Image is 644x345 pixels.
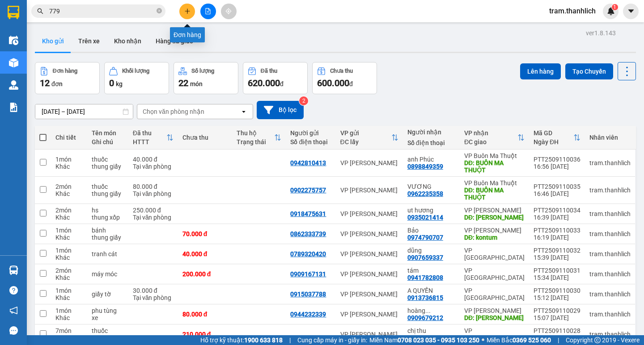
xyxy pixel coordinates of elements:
div: Khác [55,294,83,301]
div: VP [GEOGRAPHIC_DATA] [464,267,525,281]
button: Đã thu620.000đ [243,62,308,94]
div: dũng [407,247,455,254]
div: VP [GEOGRAPHIC_DATA] [464,247,525,261]
img: warehouse-icon [9,36,18,45]
img: icon-new-feature [607,7,615,15]
div: 14:50 [DATE] [534,334,580,341]
span: notification [9,306,18,315]
button: Chưa thu600.000đ [312,62,377,94]
span: close-circle [157,7,162,16]
span: ⚪️ [482,338,484,342]
div: VP [PERSON_NAME] [464,227,525,234]
div: 15:39 [DATE] [534,254,580,261]
div: A QUYỀN [407,287,455,294]
button: Tạo Chuyến [565,63,613,79]
div: 0962235358 [407,190,443,197]
button: file-add [200,4,216,19]
div: tram.thanhlich [589,250,631,258]
button: Kho nhận [107,30,148,52]
div: Chưa thu [182,134,228,141]
div: Tên món [92,129,124,137]
div: VP nhận [464,129,517,137]
div: tram.thanhlich [589,210,631,217]
div: Người gửi [290,129,331,137]
button: Trên xe [71,30,107,52]
div: Đã thu [133,129,166,137]
div: 0918475631 [290,210,326,217]
div: PTT2509110031 [534,267,580,274]
span: close-circle [157,8,162,13]
img: solution-icon [9,103,18,112]
div: tram.thanhlich [589,311,631,318]
div: Số điện thoại [290,138,331,145]
div: VƯƠNG [407,183,455,190]
div: thuốc [92,183,124,190]
div: 15:34 [DATE] [534,274,580,281]
div: VP [PERSON_NAME] [340,331,398,338]
div: 30.000 đ [133,287,174,294]
button: Hàng đã giao [148,30,200,52]
div: PTT2509110030 [534,287,580,294]
button: Lên hàng [520,63,561,79]
div: DĐ: BUÔN MA THUỘT [464,159,525,174]
div: Chưa thu [330,68,353,74]
div: VP Buôn Ma Thuột [464,152,525,159]
img: warehouse-icon [9,80,18,90]
div: Khác [55,163,83,170]
span: tram.thanhlich [542,5,603,17]
div: hs [92,207,124,214]
div: máy móc [92,270,124,278]
div: 0907659337 [407,254,443,261]
img: warehouse-icon [9,266,18,275]
input: Select a date range. [35,104,133,119]
div: tranh cát [92,250,124,258]
div: thung giấy [92,163,124,170]
div: thuốc [92,156,124,163]
div: tram.thanhlich [589,291,631,298]
div: 16:46 [DATE] [534,190,580,197]
div: Ngày ĐH [534,138,573,145]
div: 70.000 đ [182,230,228,237]
span: caret-down [627,7,635,15]
div: Đơn hàng [53,68,77,74]
div: tram.thanhlich [589,230,631,237]
div: 1 món [55,307,83,314]
div: thùng giấy [92,334,124,341]
div: Tại văn phòng [133,294,174,301]
div: DĐ: gia lai [464,214,525,221]
div: Người nhận [407,129,455,136]
div: 200.000 đ [182,270,228,278]
button: caret-down [623,4,639,19]
div: PTT2509110033 [534,227,580,234]
div: Chi tiết [55,134,83,141]
div: Khác [55,234,83,241]
div: 80.000 đ [133,183,174,190]
div: tram.thanhlich [589,159,631,166]
div: 15:12 [DATE] [534,294,580,301]
span: kg [116,80,123,87]
span: ... [425,307,431,314]
span: plus [184,8,191,14]
svg: open [240,108,247,115]
div: Khối lượng [122,68,149,74]
div: 0915037788 [290,291,326,298]
th: Toggle SortBy [232,126,286,150]
img: warehouse-icon [9,58,18,67]
div: 80.000 đ [182,311,228,318]
sup: 2 [299,96,308,105]
div: Ghi chú [92,138,124,145]
span: Cung cấp máy in - giấy in: [297,335,367,345]
div: PTT2509110035 [534,183,580,190]
div: DĐ: gia lai [464,314,525,321]
span: | [558,335,559,345]
div: HTTT [133,138,166,145]
div: 7 món [55,327,83,334]
div: Đã thu [261,68,277,74]
div: 0902275757 [290,187,326,194]
div: 2 món [55,267,83,274]
div: Tại văn phòng [133,214,174,221]
span: | [289,335,291,345]
div: Bảo [407,227,455,234]
div: VP [PERSON_NAME] [340,291,398,298]
div: 210.000 đ [182,331,228,338]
